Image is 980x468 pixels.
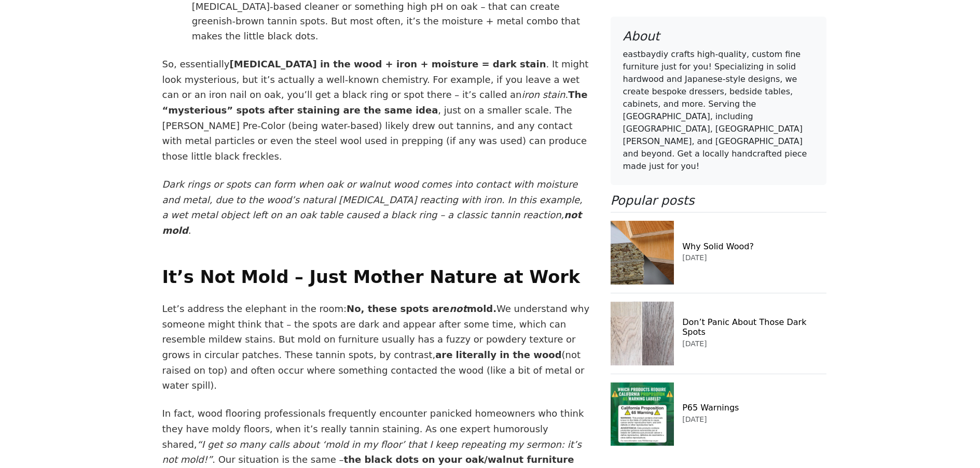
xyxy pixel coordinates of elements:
h6: P65 Warnings [682,403,826,413]
h4: About [623,29,814,44]
strong: not [449,303,467,314]
p: eastbaydiy crafts high-quality, custom fine furniture just for you! Specializing in solid hardwoo... [623,48,814,173]
p: . [162,177,590,238]
h6: Don’t Panic About Those Dark Spots [682,317,826,337]
a: P65 WarningsP65 Warnings[DATE] [611,374,826,455]
strong: mold. [467,303,496,314]
i: Dark rings or spots can form when oak or walnut wood comes into contact with moisture and metal, ... [162,179,583,220]
h2: It’s Not Mold – Just Mother Nature at Work [162,266,590,289]
small: [DATE] [682,254,707,262]
strong: are literally in the wood [435,349,561,360]
strong: No, these spots are [347,303,449,314]
p: So, essentially . It might look mysterious, but it’s actually a well-known chemistry. For example... [162,56,590,164]
a: Why Solid Wood?Why Solid Wood?[DATE] [611,212,826,293]
p: Let’s address the elephant in the room: We understand why someone might think that – the spots ar... [162,301,590,393]
small: [DATE] [682,415,707,423]
i: not mold [162,209,582,236]
img: Why Solid Wood? [611,221,674,285]
img: Don’t Panic About Those Dark Spots [611,302,674,365]
i: iron stain [521,89,565,100]
small: [DATE] [682,339,707,348]
strong: [MEDICAL_DATA] in the wood + iron + moisture = dark stain [229,59,546,69]
img: P65 Warnings [611,382,674,446]
a: Don’t Panic About Those Dark SpotsDon’t Panic About Those Dark Spots[DATE] [611,293,826,374]
i: “I get so many calls about ‘mold in my floor’ that I keep repeating my sermon: it’s not mold!” [162,439,582,465]
h4: Popular posts [611,193,826,208]
h6: Why Solid Wood? [682,242,826,251]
